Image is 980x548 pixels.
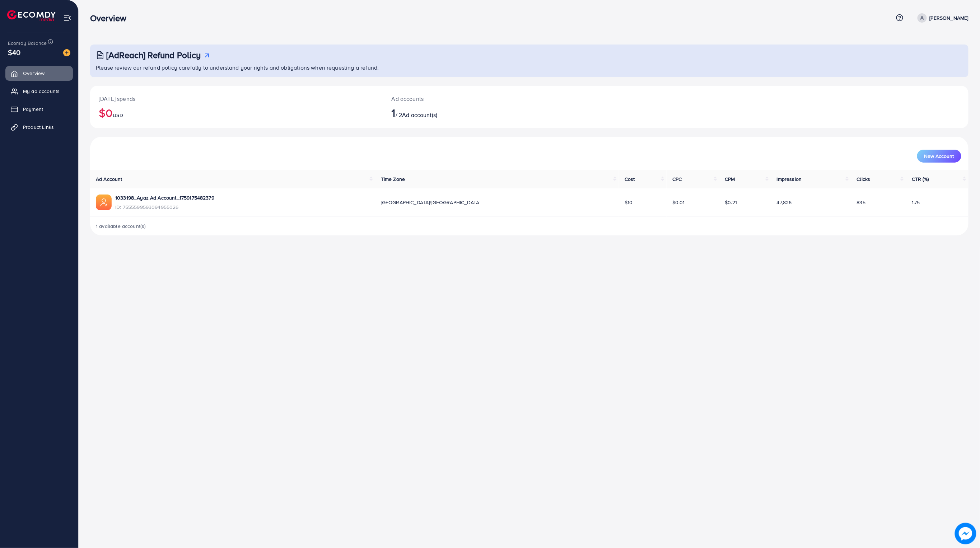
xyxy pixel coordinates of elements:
span: Product Links [23,123,54,131]
a: Overview [5,66,73,80]
p: Please review our refund policy carefully to understand your rights and obligations when requesti... [96,63,964,72]
a: 1033198_Ayaz Ad Account_1759175482379 [115,194,214,201]
p: [DATE] spends [99,94,374,103]
span: Clicks [857,175,871,183]
a: Product Links [5,120,73,134]
img: ic-ads-acc.e4c84228.svg [96,195,112,210]
span: $40 [8,47,20,57]
a: Payment [5,102,73,116]
span: 835 [857,199,865,206]
img: image [63,49,70,56]
h3: [AdReach] Refund Policy [106,50,201,60]
span: 1 available account(s) [96,223,146,230]
span: $10 [625,199,633,206]
p: [PERSON_NAME] [930,14,969,22]
img: menu [63,14,71,22]
span: My ad accounts [23,88,60,95]
span: 47,826 [777,199,792,206]
span: 1.75 [912,199,920,206]
a: [PERSON_NAME] [915,13,969,23]
span: Cost [625,175,635,183]
h3: Overview [90,13,132,23]
span: Time Zone [381,175,405,183]
span: CPM [725,175,735,183]
span: Payment [23,106,43,113]
img: image [955,523,976,544]
h2: $0 [99,106,374,120]
span: CPC [672,175,682,183]
span: Overview [23,70,45,77]
h2: / 2 [392,106,594,120]
span: Ad Account [96,175,122,183]
span: CTR (%) [912,175,929,183]
img: logo [7,10,56,21]
p: Ad accounts [392,94,594,103]
span: New Account [924,154,954,159]
span: Ecomdy Balance [8,39,47,47]
span: Ad account(s) [402,111,437,119]
span: Impression [777,175,802,183]
span: USD [113,112,123,119]
span: 1 [392,104,396,121]
span: ID: 7555599593094955026 [115,203,214,211]
span: $0.01 [672,199,685,206]
span: [GEOGRAPHIC_DATA]/[GEOGRAPHIC_DATA] [381,199,481,206]
span: $0.21 [725,199,737,206]
a: My ad accounts [5,84,73,98]
button: New Account [917,150,961,163]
